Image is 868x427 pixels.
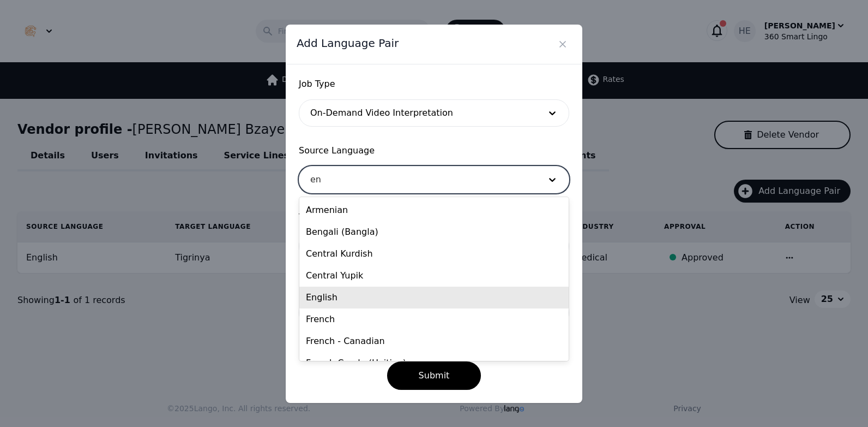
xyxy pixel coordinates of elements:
div: Central Kurdish [299,243,569,265]
button: Close [554,35,571,53]
button: Submit [387,361,481,390]
div: French - Canadian [299,330,569,352]
div: French [299,309,569,330]
div: Bengali (Bangla) [299,221,569,243]
div: Armenian [299,199,569,221]
span: Add Language Pair [297,35,399,51]
div: French Creole (Haitian) [299,352,569,374]
div: English [299,287,569,309]
span: Job Type [299,78,569,91]
span: Source Language [299,144,569,157]
span: Target Language [299,211,569,224]
span: Industry (optional) [299,277,569,290]
div: Central Yupik [299,265,569,287]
